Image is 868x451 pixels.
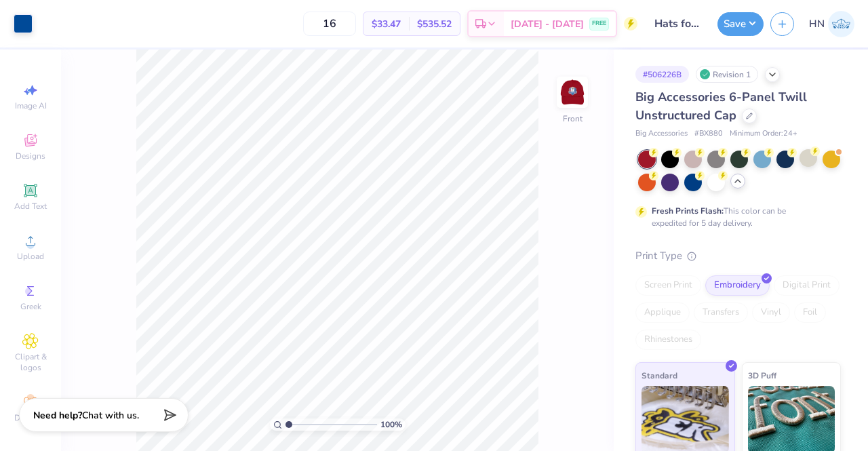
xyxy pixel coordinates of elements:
div: Transfers [694,302,748,323]
a: HN [809,11,854,37]
span: Image AI [15,100,47,111]
strong: Fresh Prints Flash: [652,205,724,216]
div: Embroidery [705,275,770,296]
div: Revision 1 [696,66,758,83]
span: Greek [20,301,41,312]
span: Clipart & logos [7,351,54,373]
span: Decorate [14,412,47,423]
span: $33.47 [372,17,401,31]
span: Chat with us. [82,409,139,422]
div: Print Type [635,248,841,264]
div: Front [563,113,583,125]
div: # 506226B [635,66,689,83]
span: HN [809,16,825,32]
span: [DATE] - [DATE] [511,17,584,31]
strong: Need help? [33,409,82,422]
img: Front [559,79,586,106]
span: $535.52 [417,17,452,31]
button: Save [717,12,764,36]
span: 100 % [380,418,402,431]
div: Vinyl [752,302,790,323]
span: FREE [592,19,606,28]
div: Foil [794,302,826,323]
span: Standard [642,368,677,383]
input: – – [303,12,356,36]
span: Designs [16,151,45,161]
span: # BX880 [694,128,723,140]
span: Minimum Order: 24 + [730,128,797,140]
span: 3D Puff [748,368,776,383]
div: Rhinestones [635,330,701,350]
span: Add Text [14,201,47,212]
div: Screen Print [635,275,701,296]
div: Applique [635,302,690,323]
span: Upload [17,251,44,262]
div: Digital Print [774,275,840,296]
div: This color can be expedited for 5 day delivery. [652,205,818,229]
span: Big Accessories [635,128,688,140]
span: Big Accessories 6-Panel Twill Unstructured Cap [635,89,807,123]
img: Huda Nadeem [828,11,854,37]
input: Untitled Design [644,10,711,37]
